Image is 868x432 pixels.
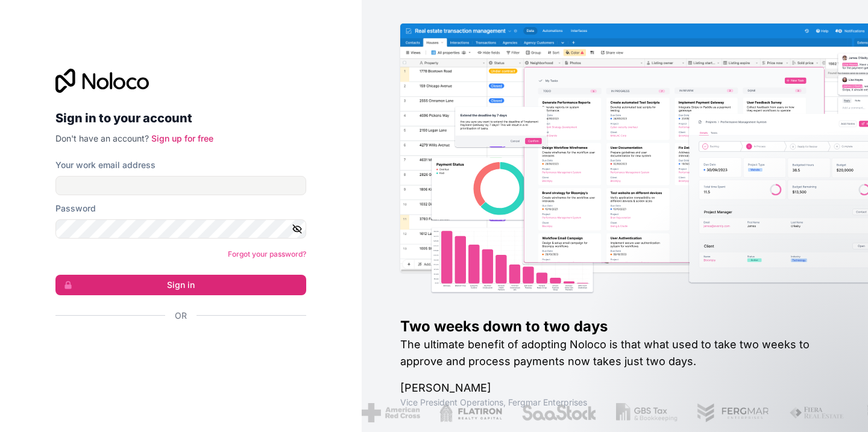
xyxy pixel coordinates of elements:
[400,396,829,409] h1: Vice President Operations , Fergmar Enterprises
[175,310,187,322] span: Or
[611,403,671,422] img: /assets/gbstax-C-GtDUiK.png
[151,133,213,143] a: Sign up for free
[434,403,497,422] img: /assets/flatiron-C8eUkumj.png
[55,275,306,295] button: Sign in
[55,219,306,239] input: Password
[55,202,96,214] label: Password
[400,336,829,370] h2: The ultimate benefit of adopting Noloco is that what used to take two weeks to approve and proces...
[356,403,415,422] img: /assets/american-red-cross-BAupjrZR.png
[55,176,306,195] input: Email address
[516,403,592,422] img: /assets/saastock-C6Zbiodz.png
[55,107,306,129] h2: Sign in to your account
[400,317,829,336] h1: Two weeks down to two days
[55,133,149,143] span: Don't have an account?
[627,342,868,426] iframe: Intercom notifications message
[400,380,829,396] h1: [PERSON_NAME]
[49,335,303,362] iframe: Knop Inloggen met Google
[55,159,156,171] label: Your work email address
[228,249,306,258] a: Forgot your password?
